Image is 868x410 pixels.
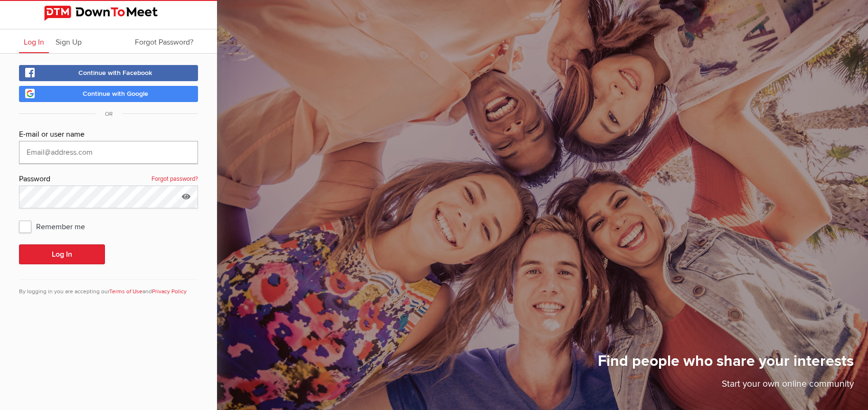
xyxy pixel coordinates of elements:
div: Password [19,173,198,186]
span: Remember me [19,218,94,235]
h1: Find people who share your interests [598,352,854,377]
button: Log In [19,244,105,264]
p: Start your own online community [598,377,854,396]
span: OR [95,111,122,118]
span: Continue with Google [83,90,148,98]
a: Log In [19,29,49,53]
a: Forgot Password? [130,29,198,53]
div: E-mail or user name [19,129,198,141]
div: By logging in you are accepting our and [19,280,198,296]
a: Sign Up [51,29,86,53]
a: Privacy Policy [152,288,187,295]
a: Terms of Use [109,288,142,295]
a: Continue with Google [19,86,198,102]
a: Continue with Facebook [19,65,198,81]
input: Email@address.com [19,141,198,164]
img: DownToMeet [44,6,173,21]
a: Forgot password? [151,173,198,186]
span: Log In [24,37,44,47]
span: Sign Up [56,37,82,47]
span: Forgot Password? [135,37,193,47]
span: Continue with Facebook [78,69,152,77]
